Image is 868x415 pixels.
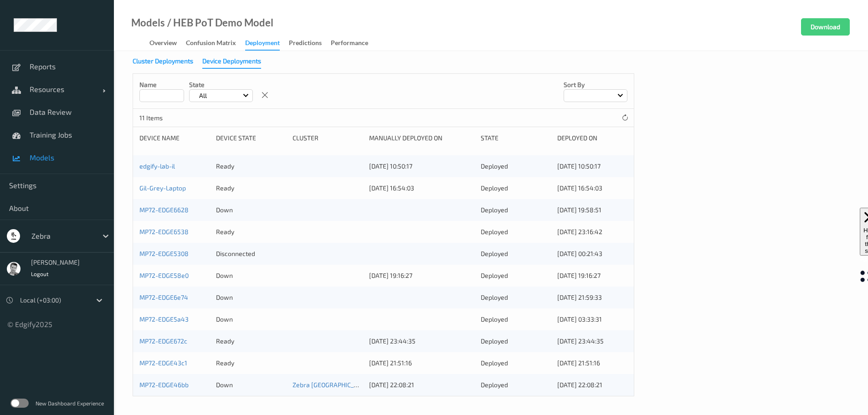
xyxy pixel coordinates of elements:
[189,80,253,89] p: State
[216,359,286,368] div: Ready
[557,162,601,170] span: [DATE] 10:50:17
[557,206,601,214] span: [DATE] 19:58:51
[245,38,280,51] div: Deployment
[216,133,286,143] div: Device state
[557,272,601,279] span: [DATE] 19:16:27
[557,381,602,389] span: [DATE] 22:08:21
[369,337,416,345] span: [DATE] 23:44:35
[202,57,270,65] a: Device Deployments
[557,359,600,367] span: [DATE] 21:51:16
[481,205,551,215] div: Deployed
[216,227,286,236] div: Ready
[481,184,551,193] div: Deployed
[186,37,245,50] a: Confusion matrix
[293,381,371,389] a: Zebra [GEOGRAPHIC_DATA]
[245,37,289,51] a: Deployment
[481,359,551,368] div: Deployed
[481,227,551,236] div: Deployed
[216,184,286,193] div: Ready
[369,272,412,279] span: [DATE] 19:16:27
[293,133,363,143] div: Cluster
[564,80,627,89] p: Sort by
[139,272,189,279] a: MP72-EDGE58e0
[186,38,236,50] div: Confusion matrix
[216,337,286,346] div: Ready
[369,381,414,389] span: [DATE] 22:08:21
[133,56,193,68] div: Cluster Deployments
[139,337,187,345] a: MP72-EDGE672c
[202,56,261,69] div: Device Deployments
[216,249,286,258] div: Disconnected
[557,184,602,192] span: [DATE] 16:54:03
[331,38,368,50] div: Performance
[133,57,202,65] a: Cluster Deployments
[369,133,474,143] div: Manually deployed on
[216,315,286,324] div: Down
[139,162,175,170] a: edgify-lab-il
[131,18,165,27] a: Models
[369,184,414,192] span: [DATE] 16:54:03
[149,37,186,50] a: Overview
[557,228,602,236] span: [DATE] 23:16:42
[369,359,412,367] span: [DATE] 21:51:16
[139,293,188,301] a: MP72-EDGE6e74
[557,250,602,257] span: [DATE] 00:21:43
[139,80,184,89] p: Name
[165,18,273,27] div: / HEB PoT Demo Model
[139,206,189,214] a: MP72-EDGE6628
[557,315,602,323] span: [DATE] 03:33:31
[481,380,551,389] div: Deployed
[557,337,604,345] span: [DATE] 23:44:35
[557,293,602,301] span: [DATE] 21:59:33
[139,228,189,236] a: MP72-EDGE6538
[557,133,627,143] div: Deployed on
[196,91,210,100] p: All
[149,38,177,50] div: Overview
[289,37,331,50] a: Predictions
[216,380,286,389] div: Down
[289,38,322,50] div: Predictions
[481,271,551,280] div: Deployed
[139,315,189,323] a: MP72-EDGE5a43
[216,271,286,280] div: Down
[481,249,551,258] div: Deployed
[481,293,551,302] div: Deployed
[139,359,187,367] a: MP72-EDGE43c1
[139,381,189,389] a: MP72-EDGE46bb
[216,293,286,302] div: Down
[481,337,551,346] div: Deployed
[481,133,551,143] div: State
[801,18,850,36] button: Download
[216,162,286,171] div: Ready
[481,315,551,324] div: Deployed
[139,133,210,143] div: Device Name
[481,162,551,171] div: Deployed
[139,184,186,192] a: Gil-Grey-Laptop
[331,37,377,50] a: Performance
[369,162,412,170] span: [DATE] 10:50:17
[139,250,189,257] a: MP72-EDGE5308
[139,113,208,123] p: 11 Items
[216,205,286,215] div: Down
